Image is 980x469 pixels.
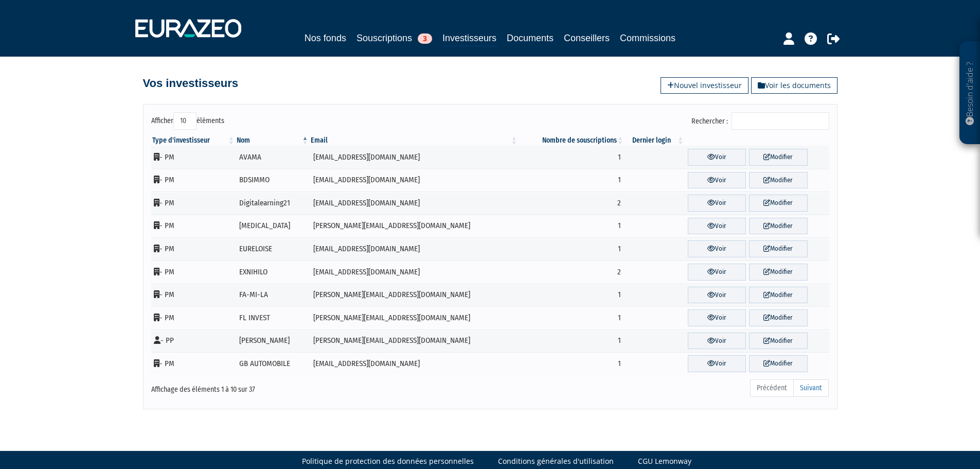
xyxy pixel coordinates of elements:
[236,215,310,238] td: [MEDICAL_DATA]
[688,240,746,257] a: Voir
[151,284,236,307] td: - PM
[688,172,746,189] a: Voir
[749,172,807,189] a: Modifier
[964,47,976,140] p: Besoin d'aide ?
[688,149,746,166] a: Voir
[236,284,310,307] td: FA-MI-LA
[685,135,829,146] th: &nbsp;
[732,112,829,130] input: Rechercher :
[749,355,807,372] a: Modifier
[151,306,236,329] td: - PM
[519,146,625,169] td: 1
[442,31,496,47] a: Investisseurs
[519,169,625,192] td: 1
[357,31,432,45] a: Souscriptions3
[507,31,554,45] a: Documents
[519,284,625,307] td: 1
[151,237,236,260] td: - PM
[519,215,625,238] td: 1
[302,456,474,466] a: Politique de protection des données personnelles
[564,31,610,45] a: Conseillers
[236,192,310,215] td: Digitalearning21
[151,378,425,395] div: Affichage des éléments 1 à 10 sur 37
[151,260,236,284] td: - PM
[236,260,310,284] td: EXNIHILO
[688,264,746,281] a: Voir
[749,195,807,212] a: Modifier
[691,112,829,130] label: Rechercher :
[688,355,746,372] a: Voir
[749,264,807,281] a: Modifier
[749,218,807,235] a: Modifier
[236,135,310,146] th: Nom : activer pour trier la colonne par ordre d&eacute;croissant
[310,146,519,169] td: [EMAIL_ADDRESS][DOMAIN_NAME]
[688,218,746,235] a: Voir
[151,329,236,353] td: - PP
[519,306,625,329] td: 1
[310,260,519,284] td: [EMAIL_ADDRESS][DOMAIN_NAME]
[498,456,614,466] a: Conditions générales d'utilisation
[310,192,519,215] td: [EMAIL_ADDRESS][DOMAIN_NAME]
[620,31,675,45] a: Commissions
[751,77,838,94] a: Voir les documents
[638,456,691,466] a: CGU Lemonway
[749,309,807,326] a: Modifier
[236,146,310,169] td: AVAMA
[749,149,807,166] a: Modifier
[310,237,519,260] td: [EMAIL_ADDRESS][DOMAIN_NAME]
[305,31,346,45] a: Nos fonds
[151,215,236,238] td: - PM
[310,352,519,375] td: [EMAIL_ADDRESS][DOMAIN_NAME]
[310,306,519,329] td: [PERSON_NAME][EMAIL_ADDRESS][DOMAIN_NAME]
[236,329,310,353] td: [PERSON_NAME]
[135,19,241,38] img: 1732889491-logotype_eurazeo_blanc_rvb.png
[151,146,236,169] td: - PM
[310,215,519,238] td: [PERSON_NAME][EMAIL_ADDRESS][DOMAIN_NAME]
[418,33,432,44] span: 3
[519,260,625,284] td: 2
[625,135,685,146] th: Dernier login : activer pour trier la colonne par ordre croissant
[310,135,519,146] th: Email : activer pour trier la colonne par ordre croissant
[749,240,807,257] a: Modifier
[310,284,519,307] td: [PERSON_NAME][EMAIL_ADDRESS][DOMAIN_NAME]
[793,379,829,397] a: Suivant
[661,77,749,94] a: Nouvel investisseur
[236,306,310,329] td: FL INVEST
[143,77,238,90] h4: Vos investisseurs
[519,329,625,353] td: 1
[236,352,310,375] td: GB AUTOMOBILE
[749,287,807,304] a: Modifier
[688,287,746,304] a: Voir
[151,135,236,146] th: Type d'investisseur : activer pour trier la colonne par ordre croissant
[688,195,746,212] a: Voir
[151,352,236,375] td: - PM
[310,329,519,353] td: [PERSON_NAME][EMAIL_ADDRESS][DOMAIN_NAME]
[519,352,625,375] td: 1
[236,237,310,260] td: EURELOISE
[749,333,807,350] a: Modifier
[519,237,625,260] td: 1
[310,169,519,192] td: [EMAIL_ADDRESS][DOMAIN_NAME]
[519,192,625,215] td: 2
[236,169,310,192] td: BDSIMMO
[519,135,625,146] th: Nombre de souscriptions : activer pour trier la colonne par ordre croissant
[688,333,746,350] a: Voir
[151,192,236,215] td: - PM
[688,309,746,326] a: Voir
[151,169,236,192] td: - PM
[173,112,197,130] select: Afficheréléments
[151,112,224,130] label: Afficher éléments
